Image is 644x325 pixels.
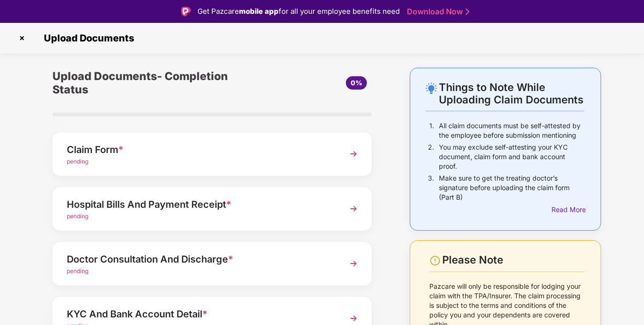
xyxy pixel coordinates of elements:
[442,254,584,266] div: Please Note
[345,255,362,272] img: svg+xml;base64,PHN2ZyBpZD0iTmV4dCIgeG1sbnM9Imh0dHA6Ly93d3cudzMub3JnLzIwMDAvc3ZnIiB3aWR0aD0iMzYiIG...
[439,142,584,171] p: You may exclude self-attesting your KYC document, claim form and bank account proof.
[67,197,333,212] div: Hospital Bills And Payment Receipt
[181,7,191,16] img: Logo
[67,158,88,165] span: pending
[407,7,467,17] a: Download Now
[345,200,362,217] img: svg+xml;base64,PHN2ZyBpZD0iTmV4dCIgeG1sbnM9Imh0dHA6Ly93d3cudzMub3JnLzIwMDAvc3ZnIiB3aWR0aD0iMzYiIG...
[439,173,584,202] p: Make sure to get the treating doctor’s signature before uploading the claim form (Part B)
[67,252,333,267] div: Doctor Consultation And Discharge
[52,68,265,98] div: Upload Documents- Completion Status
[351,79,362,87] span: 0%
[428,142,434,171] p: 2.
[429,255,441,266] img: svg+xml;base64,PHN2ZyBpZD0iV2FybmluZ18tXzI0eDI0IiBkYXRhLW5hbWU9Ildhcm5pbmcgLSAyNHgyNCIgeG1sbnM9Im...
[239,7,279,16] strong: mobile app
[34,32,139,44] span: Upload Documents
[466,7,469,17] img: Stroke
[428,173,434,202] p: 3.
[67,267,88,274] span: pending
[67,306,333,322] div: KYC And Bank Account Detail
[67,213,88,220] span: pending
[439,81,584,106] div: Things to Note While Uploading Claim Documents
[345,145,362,162] img: svg+xml;base64,PHN2ZyBpZD0iTmV4dCIgeG1sbnM9Imh0dHA6Ly93d3cudzMub3JnLzIwMDAvc3ZnIiB3aWR0aD0iMzYiIG...
[67,142,333,157] div: Claim Form
[551,204,584,215] div: Read More
[429,121,434,140] p: 1.
[197,6,400,17] div: Get Pazcare for all your employee benefits need
[14,30,30,46] img: svg+xml;base64,PHN2ZyBpZD0iQ3Jvc3MtMzJ4MzIiIHhtbG5zPSJodHRwOi8vd3d3LnczLm9yZy8yMDAwL3N2ZyIgd2lkdG...
[426,82,437,94] img: svg+xml;base64,PHN2ZyB4bWxucz0iaHR0cDovL3d3dy53My5vcmcvMjAwMC9zdmciIHdpZHRoPSIyNC4wOTMiIGhlaWdodD...
[439,121,584,140] p: All claim documents must be self-attested by the employee before submission mentioning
